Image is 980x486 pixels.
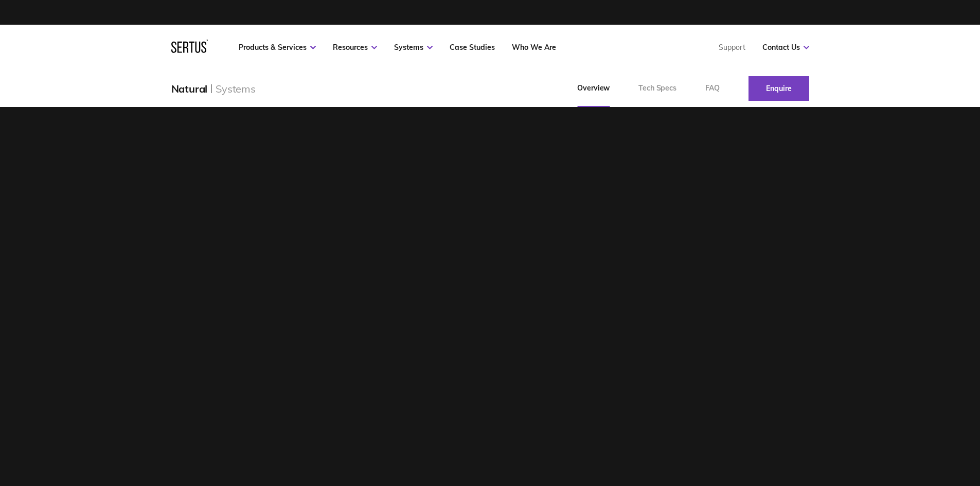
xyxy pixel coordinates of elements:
[450,43,495,52] a: Case Studies
[394,43,433,52] a: Systems
[216,82,256,95] div: Systems
[624,70,691,107] a: Tech Specs
[719,43,745,52] a: Support
[749,76,809,101] a: Enquire
[171,82,208,95] div: Natural
[512,43,556,52] a: Who We Are
[762,43,809,52] a: Contact Us
[239,43,316,52] a: Products & Services
[333,43,377,52] a: Resources
[691,70,734,107] a: FAQ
